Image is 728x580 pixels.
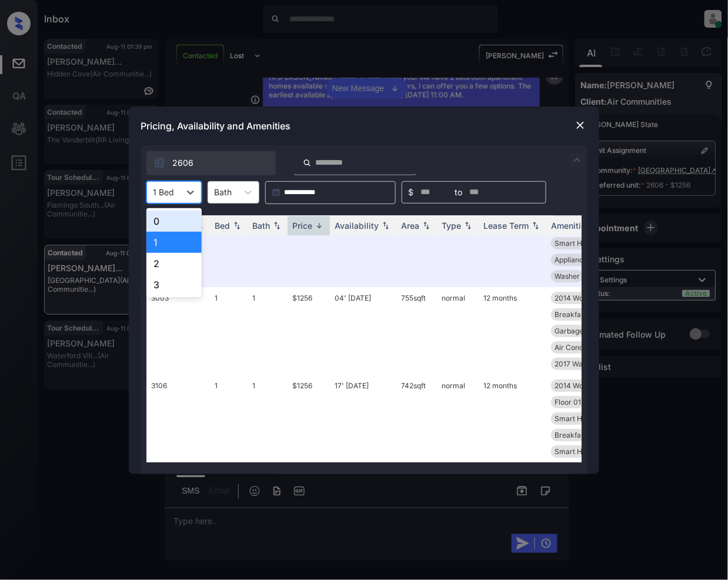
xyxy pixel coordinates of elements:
img: sorting [313,221,325,230]
div: 0 [146,211,202,232]
div: 1 [146,232,202,253]
img: sorting [420,221,432,229]
td: 02' [DATE] [330,199,396,287]
td: 17' [DATE] [330,375,396,462]
td: $1256 [288,287,330,375]
td: 755 sqft [396,199,437,287]
img: sorting [462,221,474,229]
td: 3003 [146,287,210,375]
img: icon-zuma [303,158,312,168]
div: Bed [215,221,230,231]
td: 1 [210,287,248,375]
td: 1 [248,199,288,287]
img: sorting [271,221,283,229]
div: Price [292,221,312,231]
td: 755 sqft [396,287,437,375]
span: 2014 Wood Floor... [555,381,615,390]
div: Pricing, Availability and Amenities [129,106,599,145]
span: 2014 Wood Floor... [555,294,615,302]
div: Amenities [551,221,590,231]
div: Availability [335,221,379,231]
img: sorting [380,221,392,229]
td: normal [437,199,479,287]
span: 2606 [172,156,193,169]
span: Breakfast Bar/n... [555,310,612,319]
td: 04' [DATE] [330,287,396,375]
span: Floor 01 [555,398,581,406]
span: Breakfast Bar/n... [555,431,612,439]
div: Lease Term [483,221,529,231]
img: icon-zuma [153,157,165,169]
td: 742 sqft [396,375,437,462]
td: 1 [248,375,288,462]
span: Appliances Stai... [555,255,611,264]
div: 3 [146,274,202,295]
td: 12 months [479,287,546,375]
td: 1 [248,287,288,375]
img: close [575,119,586,131]
div: Area [401,221,419,231]
td: $1256 [288,199,330,287]
div: Bath [252,221,270,231]
img: sorting [231,221,243,229]
td: 12 months [479,199,546,287]
span: to [455,186,462,199]
td: 1 [210,199,248,287]
td: 3106 [146,375,210,462]
span: Smart Home Door... [555,414,620,423]
td: 1 [210,375,248,462]
span: Washer [555,272,580,281]
span: Air Conditioner [555,343,605,352]
span: Garbage disposa... [555,326,616,335]
div: Type [442,221,461,231]
span: Smart Home Ther... [555,239,619,248]
td: normal [437,375,479,462]
td: 12 months [479,375,546,462]
span: 2017 Washer and... [555,359,617,368]
td: normal [437,287,479,375]
img: icon-zuma [570,153,585,167]
div: 2 [146,253,202,274]
span: $ [408,186,413,199]
td: $1256 [288,375,330,462]
img: sorting [530,221,542,229]
span: Smart Home Ther... [555,447,619,456]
